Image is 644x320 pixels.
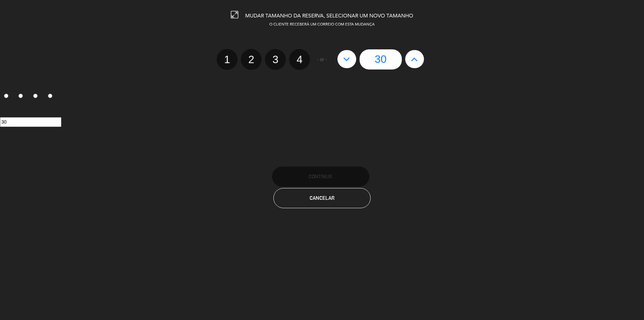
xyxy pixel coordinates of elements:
[265,49,286,70] label: 3
[18,94,23,98] input: 2
[245,13,413,19] span: MUDAR TAMANHO DA RESERVA, SELECIONAR UM NOVO TAMANHO
[44,91,59,102] label: 4
[15,91,30,102] label: 2
[4,94,8,98] input: 1
[217,49,237,70] label: 1
[273,188,371,208] button: Cancelar
[30,91,44,102] label: 3
[272,167,369,187] button: CONTINUE
[310,195,334,201] span: Cancelar
[33,94,38,98] input: 3
[48,94,52,98] input: 4
[241,49,262,70] label: 2
[317,56,327,63] span: - or -
[309,174,332,179] span: CONTINUE
[269,23,375,27] span: O CLIENTE RECEBERÁ UM CORREIO COM ESTA MUDANÇA
[289,49,310,70] label: 4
